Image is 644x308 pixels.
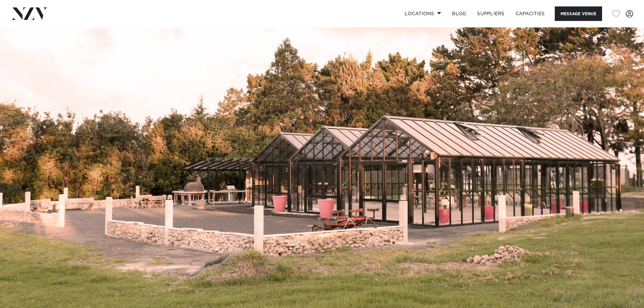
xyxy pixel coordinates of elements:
img: nzv-logo.png [11,7,48,20]
button: Message Venue [555,6,602,21]
a: SUPPLIERS [472,6,510,21]
a: Locations [399,6,447,21]
a: BLOG [447,6,472,21]
a: Capacities [510,6,550,21]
